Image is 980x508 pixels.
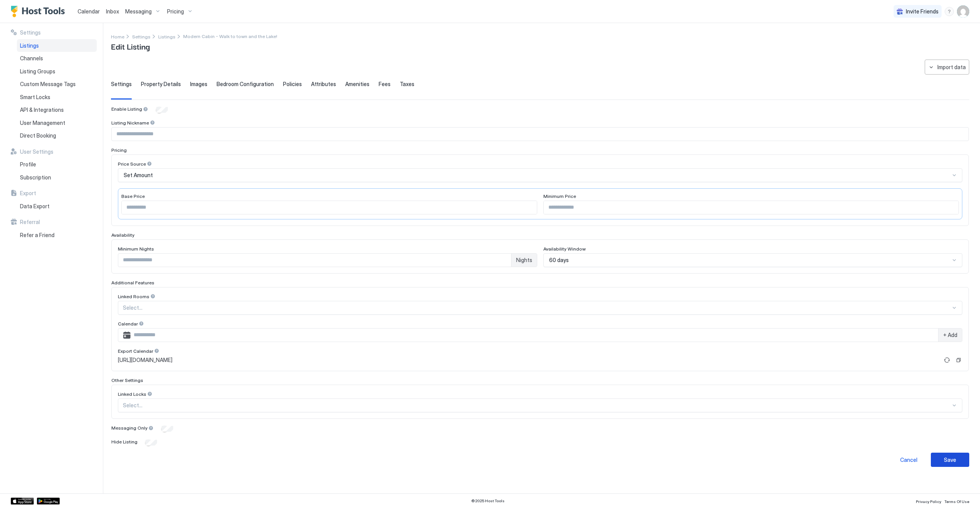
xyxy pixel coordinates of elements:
span: Listing Nickname [111,120,149,126]
a: Custom Message Tags [17,78,97,91]
iframe: Intercom live chat [8,482,26,500]
span: Settings [132,34,151,40]
a: Listings [17,39,97,52]
a: Direct Booking [17,129,97,142]
span: Terms Of Use [944,499,969,504]
a: Subscription [17,171,97,184]
span: © 2025 Host Tools [471,498,505,503]
span: Profile [20,161,36,168]
input: Input Field [122,201,537,214]
a: Listings [158,32,175,40]
span: + Add [943,332,957,339]
a: Settings [132,32,151,40]
button: Refresh [942,355,952,365]
div: Breadcrumb [158,32,175,40]
a: Channels [17,52,97,65]
a: Listing Groups [17,65,97,78]
span: Hide Listing [111,439,137,445]
span: Inbox [106,8,119,15]
button: Copy [955,356,962,364]
span: Calendar [118,321,138,327]
a: API & Integrations [17,103,97,116]
a: User Management [17,116,97,129]
span: Channels [20,55,43,62]
span: Attributes [311,81,336,88]
span: Refer a Friend [20,232,55,239]
span: Settings [111,81,132,88]
span: Settings [20,29,41,36]
span: API & Integrations [20,106,64,113]
a: Refer a Friend [17,229,97,242]
a: Inbox [106,7,119,15]
span: Smart Locks [20,94,50,101]
span: Property Details [141,81,181,88]
span: Minimum Price [543,193,576,199]
a: Terms Of Use [944,497,969,505]
span: Availability [111,232,134,238]
input: Input Field [131,329,938,342]
div: Import data [937,63,966,71]
span: Nights [516,257,532,264]
span: Bedroom Configuration [217,81,274,88]
span: Export [20,190,36,197]
span: Images [190,81,207,88]
span: Price Source [118,161,146,167]
span: Edit Listing [111,40,150,52]
input: Input Field [544,201,959,214]
button: Cancel [889,453,928,467]
div: Save [944,456,956,464]
span: Listing Groups [20,68,55,75]
span: Data Export [20,203,50,210]
button: Import data [925,60,969,75]
span: Linked Rooms [118,294,149,299]
span: Invite Friends [906,8,939,15]
span: Messaging Only [111,425,147,431]
span: Referral [20,219,40,226]
div: User profile [957,5,969,18]
span: 60 days [549,257,569,264]
input: Input Field [118,254,511,267]
span: User Management [20,120,65,126]
span: Linked Locks [118,391,146,397]
span: Export Calendar [118,348,153,354]
span: Additional Features [111,280,154,286]
span: Pricing [167,8,184,15]
span: Messaging [125,8,152,15]
span: Amenities [345,81,369,88]
a: Smart Locks [17,91,97,104]
input: Input Field [112,128,968,141]
a: Privacy Policy [916,497,941,505]
span: Direct Booking [20,132,56,139]
a: Profile [17,158,97,171]
a: App Store [11,498,34,505]
div: Breadcrumb [132,32,151,40]
div: menu [945,7,954,16]
span: Other Settings [111,377,143,383]
span: Breadcrumb [183,33,277,39]
a: Data Export [17,200,97,213]
a: Host Tools Logo [11,6,68,17]
span: Availability Window [543,246,586,252]
span: Listings [20,42,39,49]
a: Home [111,32,124,40]
a: Google Play Store [37,498,60,505]
span: [URL][DOMAIN_NAME] [118,357,172,364]
span: Subscription [20,174,51,181]
span: Privacy Policy [916,499,941,504]
span: Enable Listing [111,106,142,112]
span: User Settings [20,148,53,155]
span: Base Price [121,193,145,199]
span: Set Amount [124,172,153,179]
span: Home [111,34,124,40]
span: Pricing [111,147,127,153]
div: Cancel [900,456,917,464]
a: [URL][DOMAIN_NAME] [118,357,939,364]
button: Save [931,453,969,467]
span: Calendar [78,8,100,15]
span: Listings [158,34,175,40]
span: Minimum Nights [118,246,154,252]
span: Policies [283,81,302,88]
